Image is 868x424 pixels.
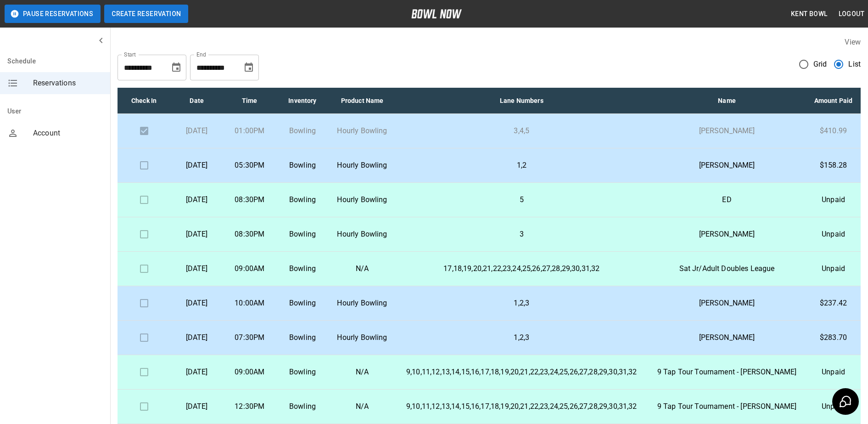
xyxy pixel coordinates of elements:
[813,125,853,136] p: $410.99
[240,58,258,77] button: Choose date, selected date is Sep 22, 2025
[403,229,641,240] p: 3
[283,263,321,274] p: Bowling
[283,229,321,240] p: Bowling
[403,160,641,171] p: 1,2
[403,367,641,378] p: 9,10,11,12,13,14,15,16,17,18,19,20,21,22,23,24,25,26,27,28,29,30,31,32
[178,160,216,171] p: [DATE]
[178,298,216,309] p: [DATE]
[813,332,853,343] p: $283.70
[813,401,853,412] p: Unpaid
[336,229,388,240] p: Hourly Bowling
[336,401,388,412] p: N/A
[336,160,388,171] p: Hourly Bowling
[336,194,388,205] p: Hourly Bowling
[178,263,216,274] p: [DATE]
[283,367,321,378] p: Bowling
[403,298,641,309] p: 1,2,3
[396,88,648,114] th: Lane Numbers
[813,263,853,274] p: Unpaid
[167,58,185,77] button: Choose date, selected date is Aug 22, 2025
[178,125,216,136] p: [DATE]
[178,229,216,240] p: [DATE]
[336,298,388,309] p: Hourly Bowling
[813,59,827,70] span: Grid
[336,367,388,378] p: N/A
[655,160,799,171] p: [PERSON_NAME]
[336,263,388,274] p: N/A
[813,160,853,171] p: $158.28
[845,38,861,46] label: View
[403,263,641,274] p: 17,18,19,20,21,22,23,24,25,26,27,28,29,30,31,32
[118,88,170,114] th: Check In
[230,401,269,412] p: 12:30PM
[178,401,216,412] p: [DATE]
[170,88,223,114] th: Date
[283,298,321,309] p: Bowling
[178,332,216,343] p: [DATE]
[813,194,853,205] p: Unpaid
[283,401,321,412] p: Bowling
[848,59,861,70] span: List
[411,9,462,18] img: logo
[403,332,641,343] p: 1,2,3
[655,194,799,205] p: ED
[223,88,276,114] th: Time
[230,125,269,136] p: 01:00PM
[329,88,396,114] th: Product Name
[230,332,269,343] p: 07:30PM
[655,298,799,309] p: [PERSON_NAME]
[104,5,188,23] button: Create Reservation
[655,125,799,136] p: [PERSON_NAME]
[5,5,101,23] button: Pause Reservations
[283,194,321,205] p: Bowling
[230,263,269,274] p: 09:00AM
[648,88,806,114] th: Name
[787,6,831,23] button: Kent Bowl
[283,332,321,343] p: Bowling
[835,6,868,23] button: Logout
[336,332,388,343] p: Hourly Bowling
[813,298,853,309] p: $237.42
[655,401,799,412] p: 9 Tap Tour Tournament - [PERSON_NAME]
[806,88,861,114] th: Amount Paid
[655,263,799,274] p: Sat Jr/Adult Doubles League
[33,78,103,89] span: Reservations
[230,298,269,309] p: 10:00AM
[283,125,321,136] p: Bowling
[403,125,641,136] p: 3,4,5
[276,88,329,114] th: Inventory
[813,367,853,378] p: Unpaid
[230,194,269,205] p: 08:30PM
[230,367,269,378] p: 09:00AM
[178,194,216,205] p: [DATE]
[230,160,269,171] p: 05:30PM
[178,367,216,378] p: [DATE]
[655,367,799,378] p: 9 Tap Tour Tournament - [PERSON_NAME]
[813,229,853,240] p: Unpaid
[655,332,799,343] p: [PERSON_NAME]
[283,160,321,171] p: Bowling
[33,128,103,139] span: Account
[403,401,641,412] p: 9,10,11,12,13,14,15,16,17,18,19,20,21,22,23,24,25,26,27,28,29,30,31,32
[230,229,269,240] p: 08:30PM
[403,194,641,205] p: 5
[336,125,388,136] p: Hourly Bowling
[655,229,799,240] p: [PERSON_NAME]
